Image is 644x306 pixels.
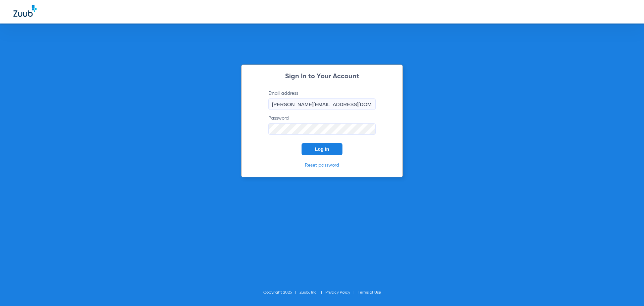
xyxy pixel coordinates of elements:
button: Log In [302,143,342,155]
h2: Sign In to Your Account [258,73,386,80]
a: Terms of Use [358,291,381,295]
img: Zuub Logo [13,5,37,17]
input: Password [268,123,376,135]
label: Password [268,115,376,135]
iframe: Chat Widget [610,274,644,306]
a: Reset password [305,163,339,168]
a: Privacy Policy [325,291,350,295]
li: Zuub, Inc. [300,289,325,296]
li: Copyright 2025 [263,289,300,296]
input: Email address [268,98,376,110]
span: Log In [315,146,329,152]
label: Email address [268,90,376,110]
